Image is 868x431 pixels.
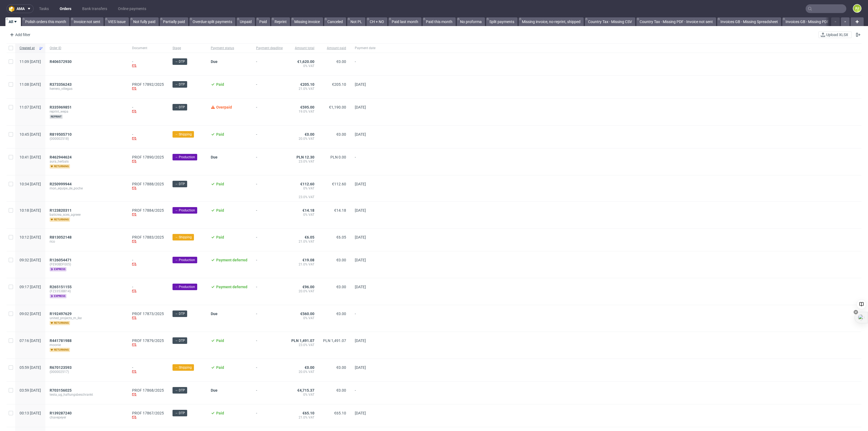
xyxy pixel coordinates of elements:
a: CH + NO [366,17,387,26]
figcaption: PJ [853,5,861,12]
span: R441781988 [50,338,72,343]
span: 10:45 [DATE] [20,132,41,137]
span: €0.00 [336,258,346,262]
a: R703156025 [50,388,73,392]
span: €0.00 [336,285,346,289]
span: 21.0% VAT [291,415,314,420]
a: R813052148 [50,235,73,239]
span: €560.00 [300,312,314,316]
span: Due [211,155,218,159]
span: €112.60 [332,182,346,186]
span: Paid [216,132,224,137]
a: VIES Issue [105,17,129,26]
span: - [256,365,283,375]
span: R139287240 [50,411,72,415]
span: 21.0% VAT [291,87,314,91]
a: Overdue split payments [189,17,235,26]
span: (FZ3353B814) [50,289,123,293]
span: mon_equipe_de_poche [50,186,123,191]
a: PROF 17890/2025 [132,155,164,159]
span: Order ID [50,46,123,50]
a: No proforma [457,17,485,26]
span: 05:59 [DATE] [20,365,41,370]
span: €0.00 [305,365,314,370]
span: returning [50,348,70,352]
span: Due [211,59,218,64]
span: [DATE] [355,338,366,343]
a: R250999944 [50,182,73,186]
span: baticrea_sces_agreee [50,213,123,217]
span: → Production [175,258,195,262]
span: → DTP [175,311,185,316]
span: R670123593 [50,365,72,370]
img: logo [9,6,17,12]
span: - [256,388,283,398]
span: testa_ug_haftungsbeschrankt [50,392,123,397]
span: - [256,105,283,119]
span: - [256,132,283,142]
a: All [5,17,21,26]
a: Tasks [36,4,52,13]
span: Paid [216,208,224,213]
span: 0% VAT [291,213,314,217]
span: [DATE] [355,285,366,289]
span: [DATE] [355,208,366,213]
a: Unpaid [237,17,255,26]
a: R126054471 [50,258,73,262]
a: R441781988 [50,338,73,343]
span: €0.00 [336,365,346,370]
a: PROF 17892/2025 [132,82,164,87]
span: express [50,294,66,298]
span: Amount paid [323,46,346,50]
a: R265151155 [50,285,73,289]
span: returning [50,217,70,222]
div: - [132,59,164,69]
span: €96.00 [302,285,314,289]
span: €4,715.37 [297,388,314,392]
span: PLN 0.00 [330,155,346,159]
span: - [256,338,283,352]
span: → Shipping [175,132,192,137]
span: reprint [50,115,63,119]
span: €205.10 [300,82,314,87]
span: 10:34 [DATE] [20,182,41,186]
span: €6.05 [336,235,346,239]
span: [DATE] [355,411,366,415]
span: 00:13 [DATE] [20,411,41,415]
span: €65.10 [334,411,346,415]
span: €1,620.00 [297,59,314,64]
a: PROF 17868/2025 [132,388,164,392]
span: PLN 12.30 [296,155,314,159]
a: Missing invoice, no-reprint, shipped [519,17,584,26]
span: - [256,82,283,92]
span: €0.00 [336,132,346,137]
span: Paid [216,338,224,343]
a: R192497629 [50,312,73,316]
a: Country Tax - Missing PDF - Invoice not sent [636,17,716,26]
span: - [355,388,375,398]
span: PLN 1,491.07 [323,338,346,343]
span: 19.0% VAT [291,109,314,114]
span: herrero_villegas [50,87,123,91]
a: PROF 17884/2025 [132,208,164,213]
span: €0.00 [336,59,346,64]
a: Orders [56,4,75,13]
a: R335969851 [50,105,73,109]
span: Due [211,312,218,316]
div: - [132,365,164,375]
span: €1,190.00 [329,105,346,109]
span: Paid [216,411,224,415]
a: PROF 17879/2025 [132,338,164,343]
span: 10:41 [DATE] [20,155,41,159]
span: 21.0% VAT [291,239,314,244]
div: - [132,105,164,115]
span: [DATE] [355,235,366,239]
span: - [256,208,283,222]
span: Due [211,388,218,392]
span: - [355,59,375,69]
span: 0% VAT [291,392,314,397]
span: reprint_wepa [50,109,123,114]
span: → DTP [175,105,185,110]
a: Invoice not sent [71,17,104,26]
span: ama [17,7,25,11]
